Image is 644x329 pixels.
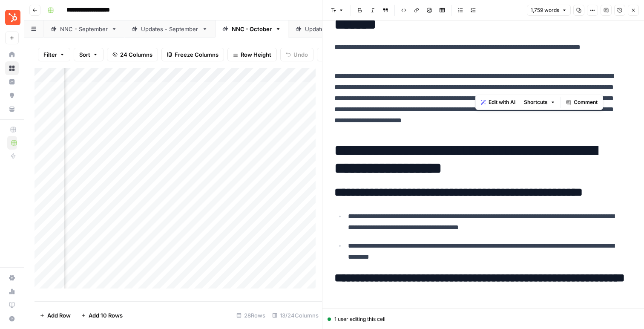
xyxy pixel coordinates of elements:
button: Comment [563,97,601,108]
button: Add Row [34,309,76,322]
button: Sort [74,48,103,61]
a: Usage [5,285,19,298]
span: Shortcuts [524,98,548,106]
span: Add Row [47,311,71,320]
button: 1,759 words [527,5,571,16]
button: Undo [280,48,313,61]
button: Workspace: Blog Content Action Plan [5,7,19,28]
button: Shortcuts [520,97,559,108]
a: Learning Hub [5,298,19,312]
span: 1,759 words [531,6,559,14]
a: Home [5,48,19,61]
span: Freeze Columns [175,50,218,59]
span: Edit with AI [489,98,515,106]
a: Settings [5,271,19,285]
button: Row Height [227,48,277,61]
a: Opportunities [5,89,19,102]
div: 13/24 Columns [269,309,322,322]
div: NNC - September [60,25,108,33]
a: Insights [5,75,19,89]
span: Sort [79,50,90,59]
a: Updates - September [124,20,215,38]
span: Add 10 Rows [89,311,123,320]
button: Help + Support [5,312,19,326]
button: 24 Columns [107,48,158,61]
a: NNC - September [43,20,124,38]
button: Add 10 Rows [76,309,128,322]
span: Row Height [241,50,271,59]
span: Comment [574,98,598,106]
button: Filter [38,48,70,61]
div: Updates - October [305,25,355,33]
div: 28 Rows [233,309,269,322]
a: Updates - October [288,20,371,38]
button: Freeze Columns [161,48,224,61]
span: Filter [43,50,57,59]
span: 24 Columns [120,50,152,59]
a: Browse [5,61,19,75]
span: Undo [293,50,308,59]
a: Your Data [5,102,19,116]
a: NNC - October [215,20,288,38]
button: Edit with AI [477,97,519,108]
div: NNC - October [232,25,272,33]
div: 1 user editing this cell [328,315,639,323]
div: Updates - September [141,25,198,33]
img: Blog Content Action Plan Logo [5,10,20,25]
